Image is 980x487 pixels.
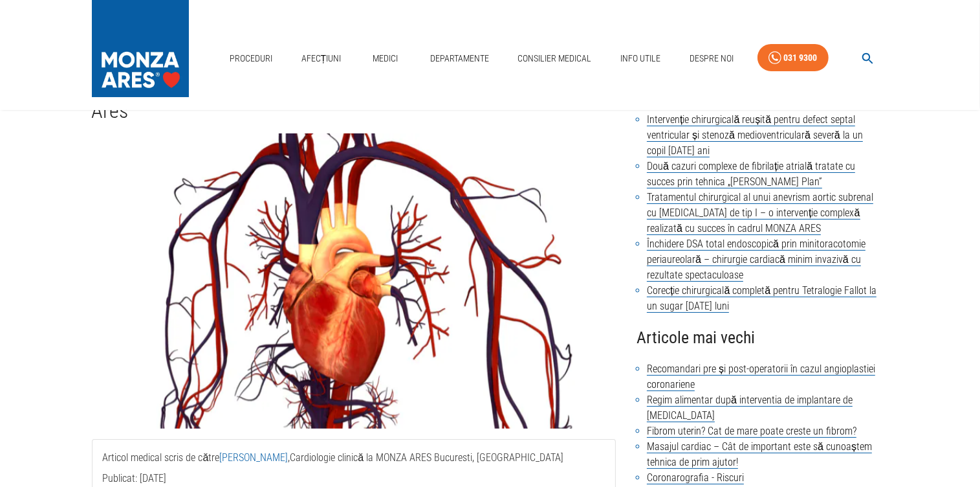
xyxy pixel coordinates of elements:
a: Intervenție chirurgicală reușită pentru defect septal ventricular și stenoză medioventriculară se... [647,113,863,157]
p: Articol medical scris de către , Cardiologie clinică la MONZA ARES Bucuresti, [GEOGRAPHIC_DATA] [103,450,605,466]
a: Afecțiuni [296,45,347,72]
a: [PERSON_NAME] [219,451,288,464]
a: 031 9300 [757,44,829,72]
a: Proceduri [224,45,278,72]
a: Fibrom uterin? Cat de mare poate creste un fibrom? [647,425,856,438]
a: Două cazuri complexe de fibrilație atrială tratate cu succes prin tehnica „[PERSON_NAME] Plan” [647,160,855,188]
a: Medici [365,45,406,72]
div: 031 9300 [784,50,818,66]
a: Info Utile [615,45,666,72]
a: Tratamentul chirurgical al unui anevrism aortic subrenal cu [MEDICAL_DATA] de tip I – o intervenț... [647,191,873,235]
a: Departamente [425,45,494,72]
a: Corecție chirurgicală completă pentru Tetralogie Fallot la un sugar [DATE] luni [647,284,877,313]
img: Boala coronariană | Simptome, riscuri și tratament | Centrele Ares [92,133,616,429]
a: Masajul cardiac – Cât de important este să cunoaștem tehnica de prim ajutor! [647,440,872,469]
a: Regim alimentar după interventia de implantare de [MEDICAL_DATA] [647,394,853,422]
a: Consilier Medical [512,45,596,72]
a: Coronarografia - Riscuri [647,471,744,484]
a: Închidere DSA total endoscopică prin minitoracotomie periaureolară – chirurgie cardiacă minim inv... [647,238,866,282]
h4: Articole mai vechi [637,324,888,351]
a: Despre Noi [684,45,739,72]
a: Recomandari pre și post-operatorii în cazul angioplastiei coronariene [647,363,875,391]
